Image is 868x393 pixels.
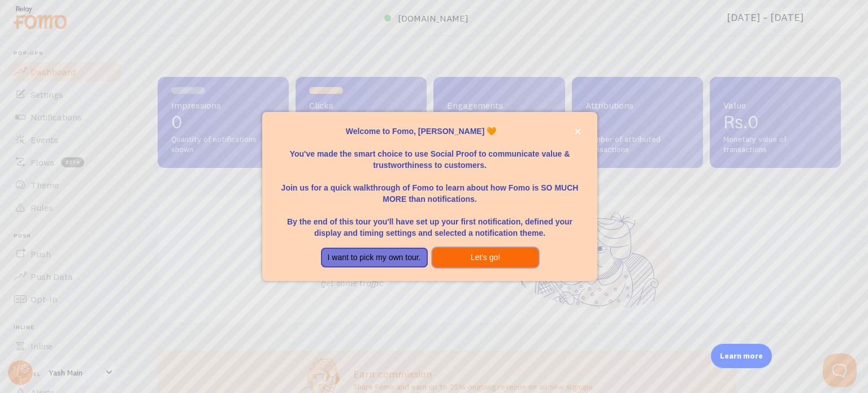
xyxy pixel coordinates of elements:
[432,248,539,268] button: Let's go!
[572,126,584,137] button: close,
[276,126,583,137] p: Welcome to Fomo, [PERSON_NAME] 🧡
[262,112,597,282] div: Welcome to Fomo, Yash Deshmukh 🧡You&amp;#39;ve made the smart choice to use Social Proof to commu...
[720,351,763,361] p: Learn more
[711,344,772,368] div: Learn more
[276,205,583,239] p: By the end of this tour you'll have set up your first notification, defined your display and timi...
[276,171,583,205] p: Join us for a quick walkthrough of Fomo to learn about how Fomo is SO MUCH MORE than notifications.
[276,137,583,171] p: You've made the smart choice to use Social Proof to communicate value & trustworthiness to custom...
[321,248,428,268] button: I want to pick my own tour.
